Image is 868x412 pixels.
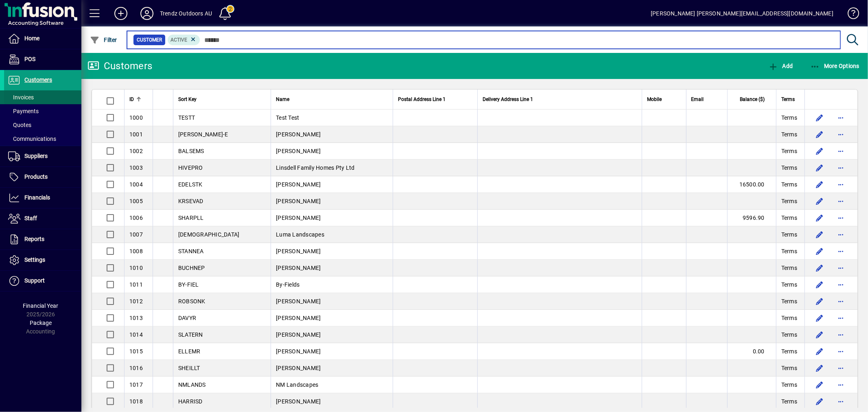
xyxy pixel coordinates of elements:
[178,315,196,321] span: DAVYR
[781,130,797,138] span: Terms
[813,328,826,341] button: Edit
[4,271,81,291] a: Support
[813,145,826,158] button: Edit
[781,364,797,372] span: Terms
[810,63,860,69] span: More Options
[276,315,321,321] span: [PERSON_NAME]
[834,211,847,224] button: More options
[808,59,862,73] button: More Options
[178,248,204,254] span: STANNEA
[647,95,681,104] div: Mobile
[813,111,826,124] button: Edit
[813,128,826,141] button: Edit
[834,378,847,391] button: More options
[813,228,826,241] button: Edit
[398,95,446,104] span: Postal Address Line 1
[129,95,134,104] span: ID
[834,245,847,258] button: More options
[781,114,797,122] span: Terms
[276,131,321,138] span: [PERSON_NAME]
[813,311,826,324] button: Edit
[137,36,162,44] span: Customer
[4,28,81,49] a: Home
[129,265,143,271] span: 1010
[30,320,52,326] span: Package
[740,95,765,104] span: Balance ($)
[781,230,797,239] span: Terms
[4,132,81,146] a: Communications
[178,148,204,154] span: BALSEMS
[178,95,197,104] span: Sort Key
[276,381,318,388] span: NM Landscapes
[834,311,847,324] button: More options
[8,122,31,128] span: Quotes
[178,231,240,238] span: [DEMOGRAPHIC_DATA]
[24,56,35,62] span: POS
[813,345,826,358] button: Edit
[24,153,48,159] span: Suppliers
[108,6,134,21] button: Add
[129,331,143,338] span: 1014
[834,111,847,124] button: More options
[781,381,797,389] span: Terms
[834,195,847,208] button: More options
[781,281,797,289] span: Terms
[129,198,143,204] span: 1005
[834,395,847,408] button: More options
[813,211,826,224] button: Edit
[781,247,797,255] span: Terms
[178,331,203,338] span: SLATERN
[4,250,81,270] a: Settings
[178,381,206,388] span: NMLANDS
[276,231,324,238] span: Luma Landscapes
[129,315,143,321] span: 1013
[90,37,117,43] span: Filter
[276,215,321,221] span: [PERSON_NAME]
[813,195,826,208] button: Edit
[24,35,39,42] span: Home
[134,6,160,21] button: Profile
[276,95,289,104] span: Name
[129,148,143,154] span: 1002
[813,378,826,391] button: Edit
[129,181,143,188] span: 1004
[766,59,795,73] button: Add
[781,331,797,339] span: Terms
[781,314,797,322] span: Terms
[813,261,826,274] button: Edit
[178,365,200,371] span: SHEILLT
[781,214,797,222] span: Terms
[727,210,776,226] td: 9596.90
[168,35,200,45] mat-chip: Activation Status: Active
[781,197,797,205] span: Terms
[781,297,797,305] span: Terms
[178,398,203,405] span: HARRISD
[24,194,50,201] span: Financials
[171,37,188,43] span: Active
[834,345,847,358] button: More options
[813,161,826,174] button: Edit
[178,181,203,188] span: EDELSTK
[842,2,858,28] a: Knowledge Base
[834,128,847,141] button: More options
[781,180,797,188] span: Terms
[24,277,45,284] span: Support
[129,298,143,305] span: 1012
[651,7,833,20] div: [PERSON_NAME] [PERSON_NAME][EMAIL_ADDRESS][DOMAIN_NAME]
[88,33,119,47] button: Filter
[129,131,143,138] span: 1001
[8,94,34,101] span: Invoices
[178,281,199,288] span: BY-FIEL
[781,95,795,104] span: Terms
[727,176,776,193] td: 16500.00
[781,347,797,355] span: Terms
[483,95,533,104] span: Delivery Address Line 1
[178,198,203,204] span: KRSEVAD
[4,208,81,229] a: Staff
[24,173,48,180] span: Products
[727,343,776,360] td: 0.00
[23,302,59,309] span: Financial Year
[276,248,321,254] span: [PERSON_NAME]
[834,178,847,191] button: More options
[276,114,299,121] span: Test Test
